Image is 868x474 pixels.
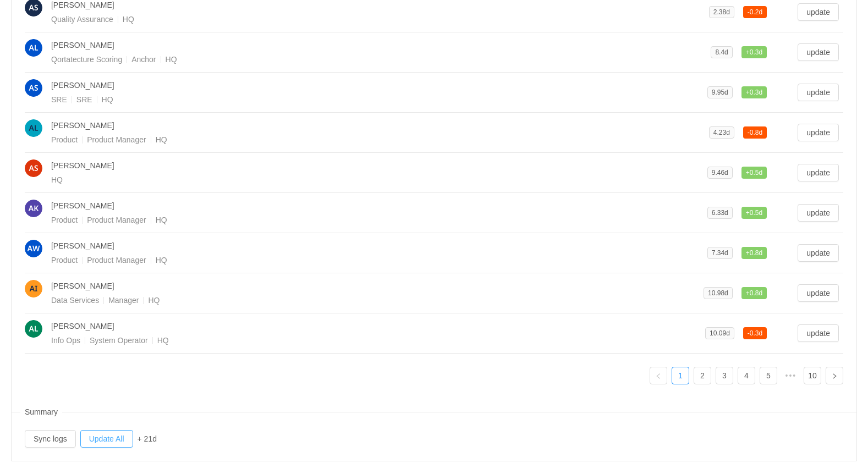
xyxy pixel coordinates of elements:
span: + [746,249,750,257]
span: ••• [782,367,799,384]
li: Next Page [826,367,843,384]
span: 10.98d [708,289,728,297]
span: Anchor [131,55,165,64]
span: SRE [76,95,102,104]
span: Product [51,216,87,224]
button: Update All [80,430,133,448]
span: + [746,48,750,56]
button: update [798,324,839,342]
button: Sync logs [25,430,76,448]
span: 9.95d [712,89,728,96]
img: AW-3.png [25,240,42,257]
button: update [798,284,839,302]
span: 10.09d [710,329,730,337]
li: 2 [694,367,711,384]
span: 0.8d [743,126,767,139]
span: [PERSON_NAME] [51,241,114,250]
span: Data Services [51,296,108,305]
span: Manager [108,296,148,305]
span: - [748,329,750,337]
img: AK-2.png [25,200,42,217]
span: [PERSON_NAME] [51,322,114,330]
span: System Operator [90,336,157,345]
span: 0.8d [741,247,767,259]
span: 8.4d [715,48,728,56]
span: HQ [123,15,134,24]
a: 2 [694,367,711,384]
span: Product [51,135,87,144]
img: d96176f18e4afb5696e3874e5f6bdc15 [25,280,42,297]
a: 1 [672,367,689,384]
a: 5 [760,367,777,384]
button: update [798,164,839,181]
button: update [798,204,839,222]
a: 3 [716,367,733,384]
span: 6.33d [712,209,728,217]
span: 0.5d [741,207,767,219]
i: icon: right [831,373,838,379]
span: - [748,8,750,16]
span: HQ [156,135,167,144]
img: AL-4.png [25,119,42,137]
a: 4 [738,367,755,384]
span: + [746,169,750,177]
span: SRE [51,95,76,104]
span: 0.8d [741,287,767,299]
li: Next 5 Pages [782,367,799,384]
span: + [746,289,750,297]
span: 7.34d [712,249,728,257]
span: 9.46d [712,169,728,177]
span: 0.3d [743,327,767,339]
span: 0.2d [743,6,767,18]
li: 4 [738,367,755,384]
span: Summary [20,402,62,422]
li: 10 [804,367,821,384]
li: 1 [672,367,689,384]
span: HQ [157,336,169,345]
span: 0.3d [741,86,767,98]
span: Product [51,256,87,264]
li: Previous Page [650,367,667,384]
span: + [746,209,750,217]
span: HQ [166,55,177,64]
img: 8a54fe28b29dc1f02cabc0ad87da0570 [25,320,42,338]
a: 10 [804,367,821,384]
span: - [748,129,750,136]
span: Product Manager [87,216,155,224]
span: 2.38d [713,8,730,16]
span: 0.3d [741,46,767,58]
span: 4.23d [713,129,730,136]
span: [PERSON_NAME] [51,41,114,49]
i: icon: left [655,373,662,379]
span: Product Manager [87,135,155,144]
span: HQ [102,95,113,104]
span: 0.5d [741,167,767,179]
span: Quality Assurance [51,15,123,24]
span: [PERSON_NAME] [51,201,114,210]
span: [PERSON_NAME] [51,282,114,290]
span: [PERSON_NAME] [51,121,114,130]
button: update [798,244,839,262]
button: update [798,43,839,61]
span: + [746,89,750,96]
span: HQ [156,256,167,264]
img: 70a3624b4b1463d67a2e6f7313a384c2 [25,159,42,177]
img: 0676512e6aab97f0e5818cd509bc924e [25,79,42,97]
span: [PERSON_NAME] [51,161,114,170]
span: HQ [51,175,63,184]
li: 3 [716,367,733,384]
span: Product Manager [87,256,155,264]
span: [PERSON_NAME] [51,1,114,9]
span: HQ [156,216,167,224]
span: Qortatecture Scoring [51,55,131,64]
span: [PERSON_NAME] [51,81,114,90]
li: 5 [760,367,777,384]
button: update [798,84,839,101]
span: HQ [148,296,160,305]
button: update [798,3,839,21]
img: 9878bbe8542b32e0c1998fe9f98799a0 [25,39,42,57]
button: update [798,124,839,141]
div: + 21d [138,433,157,445]
span: Info Ops [51,336,90,345]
